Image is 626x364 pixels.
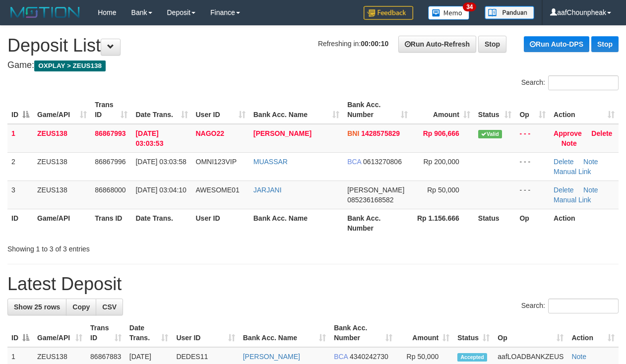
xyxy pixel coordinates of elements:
[347,129,359,137] span: BNI
[398,36,476,53] a: Run Auto-Refresh
[347,158,361,166] span: BCA
[453,319,494,347] th: Status: activate to sort column ascending
[34,61,106,71] span: OXPLAY > ZEUS138
[192,96,250,124] th: User ID: activate to sort column ascending
[361,129,400,137] span: Copy 1428575829 to clipboard
[239,319,330,347] th: Bank Acc. Name: activate to sort column ascending
[7,274,619,294] h1: Latest Deposit
[423,158,459,166] span: Rp 200,000
[334,353,348,361] span: BCA
[196,186,240,194] span: AWESOME01
[7,240,253,254] div: Showing 1 to 3 of 3 entries
[515,181,550,209] td: - - -
[7,181,33,209] td: 3
[14,303,60,311] span: Show 25 rows
[7,96,33,124] th: ID: activate to sort column descending
[131,96,191,124] th: Date Trans.: activate to sort column ascending
[95,158,125,166] span: 86867996
[396,319,454,347] th: Amount: activate to sort column ascending
[33,96,91,124] th: Game/API: activate to sort column ascending
[463,2,476,11] span: 34
[583,158,598,166] a: Note
[7,299,66,315] a: Show 25 rows
[457,353,487,362] span: Accepted
[428,6,470,20] img: Button%20Memo.svg
[494,319,567,347] th: Op: activate to sort column ascending
[33,209,91,237] th: Game/API
[196,158,237,166] span: OMNI123VIP
[95,129,125,137] span: 86867993
[478,36,506,53] a: Stop
[253,158,288,166] a: MUASSAR
[343,96,412,124] th: Bank Acc. Number: activate to sort column ascending
[350,353,388,361] span: Copy 4340242730 to clipboard
[347,196,393,204] span: Copy 085236168582 to clipboard
[364,6,413,20] img: Feedback.jpg
[330,319,396,347] th: Bank Acc. Number: activate to sort column ascending
[554,168,591,176] a: Manual Link
[554,129,582,137] a: Approve
[192,209,250,237] th: User ID
[515,124,550,153] td: - - -
[591,129,612,137] a: Delete
[33,152,91,181] td: ZEUS138
[7,5,83,20] img: MOTION_logo.png
[96,299,123,315] a: CSV
[347,186,404,194] span: [PERSON_NAME]
[86,319,125,347] th: Trans ID: activate to sort column ascending
[485,6,534,19] img: panduan.png
[33,181,91,209] td: ZEUS138
[135,186,186,194] span: [DATE] 03:04:10
[91,209,131,237] th: Trans ID
[521,75,619,90] label: Search:
[343,209,412,237] th: Bank Acc. Number
[571,353,586,361] a: Note
[33,319,86,347] th: Game/API: activate to sort column ascending
[7,209,33,237] th: ID
[125,319,173,347] th: Date Trans.: activate to sort column ascending
[91,96,131,124] th: Trans ID: activate to sort column ascending
[591,36,619,52] a: Stop
[131,209,191,237] th: Date Trans.
[515,96,550,124] th: Op: activate to sort column ascending
[554,196,591,204] a: Manual Link
[548,75,619,90] input: Search:
[412,96,474,124] th: Amount: activate to sort column ascending
[478,130,502,138] span: Valid transaction
[250,209,343,237] th: Bank Acc. Name
[361,40,388,48] strong: 00:00:10
[412,209,474,237] th: Rp 1.156.666
[515,152,550,181] td: - - -
[583,186,598,194] a: Note
[562,139,577,147] a: Note
[102,303,117,311] span: CSV
[515,209,550,237] th: Op
[7,124,33,153] td: 1
[172,319,239,347] th: User ID: activate to sort column ascending
[253,186,282,194] a: JARJANI
[550,96,619,124] th: Action: activate to sort column ascending
[363,158,402,166] span: Copy 0613270806 to clipboard
[550,209,619,237] th: Action
[7,319,33,347] th: ID: activate to sort column descending
[521,299,619,313] label: Search:
[548,299,619,313] input: Search:
[135,158,186,166] span: [DATE] 03:03:58
[423,129,459,137] span: Rp 906,666
[135,129,163,147] span: [DATE] 03:03:53
[7,36,619,56] h1: Deposit List
[474,209,516,237] th: Status
[196,129,225,137] span: NAGO22
[474,96,516,124] th: Status: activate to sort column ascending
[95,186,125,194] span: 86868000
[427,186,459,194] span: Rp 50,000
[318,40,388,48] span: Refreshing in:
[33,124,91,153] td: ZEUS138
[524,36,589,52] a: Run Auto-DPS
[253,129,312,137] a: [PERSON_NAME]
[554,158,573,166] a: Delete
[7,61,619,70] h4: Game:
[7,152,33,181] td: 2
[250,96,343,124] th: Bank Acc. Name: activate to sort column ascending
[66,299,96,315] a: Copy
